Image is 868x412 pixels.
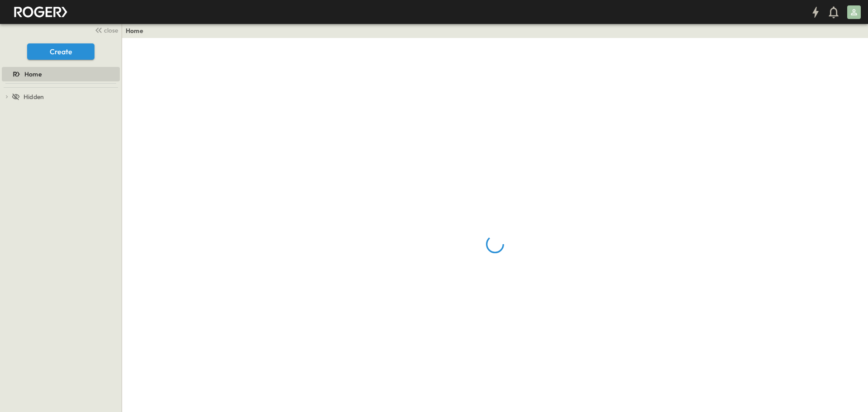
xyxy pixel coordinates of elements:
[27,43,94,60] button: Create
[104,26,118,35] span: close
[24,70,42,79] span: Home
[91,24,120,36] button: close
[2,68,118,81] a: Home
[126,26,143,35] a: Home
[24,92,44,101] span: Hidden
[126,26,149,35] nav: breadcrumbs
